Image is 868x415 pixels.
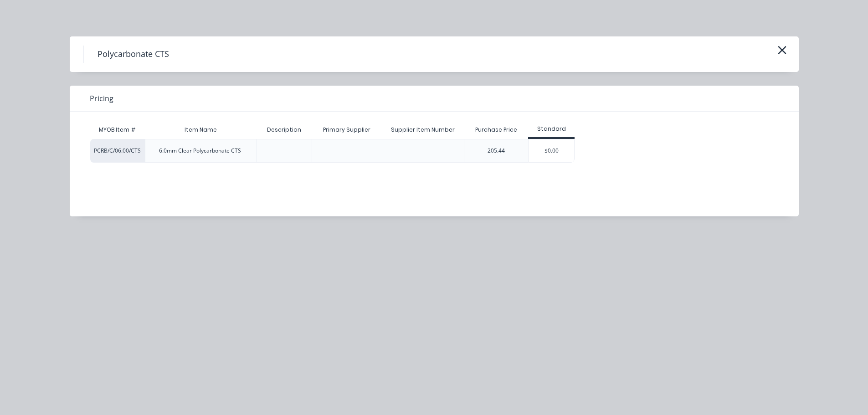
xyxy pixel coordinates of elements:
div: Purchase Price [468,118,524,141]
span: Pricing [90,93,113,104]
h4: Polycarbonate CTS [83,46,183,63]
div: 205.44 [488,147,505,155]
div: Description [260,118,308,141]
div: Standard [528,125,575,133]
div: 6.0mm Clear Polycarbonate CTS- [159,147,243,155]
div: PCRB/C/06.00/CTS [90,139,145,163]
div: Supplier Item Number [384,118,462,141]
div: Item Name [177,118,224,141]
div: MYOB Item # [90,121,145,139]
div: $0.00 [529,139,574,162]
div: Primary Supplier [316,118,378,141]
